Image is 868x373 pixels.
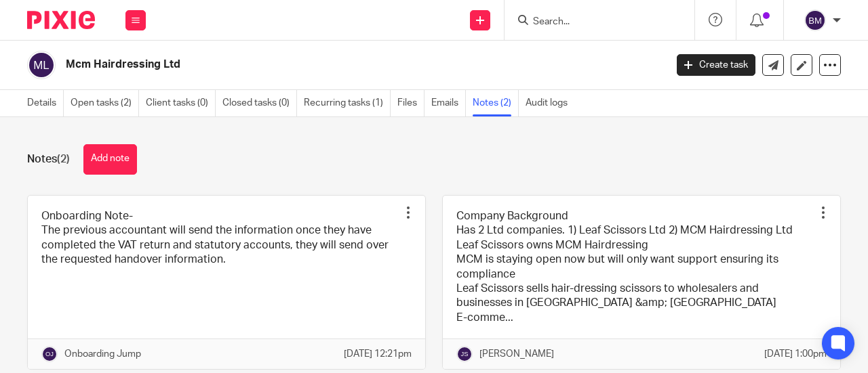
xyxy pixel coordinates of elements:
[304,90,391,116] a: Recurring tasks (1)
[64,347,141,361] p: Onboarding Jump
[27,51,56,79] img: svg%3E
[41,346,58,362] img: svg%3E
[804,9,826,31] img: svg%3E
[456,346,473,362] img: svg%3E
[83,144,137,175] button: Add note
[526,90,574,116] a: Audit logs
[431,90,466,116] a: Emails
[479,347,554,361] p: [PERSON_NAME]
[71,90,139,116] a: Open tasks (2)
[532,16,654,28] input: Search
[57,154,70,164] span: (2)
[344,347,412,361] p: [DATE] 12:21pm
[27,90,64,116] a: Details
[764,347,827,361] p: [DATE] 1:00pm
[66,58,538,72] h2: Mcm Hairdressing Ltd
[27,11,95,29] img: Pixie
[397,90,425,116] a: Files
[473,90,519,116] a: Notes (2)
[27,152,70,167] h1: Notes
[677,54,755,76] a: Create task
[222,90,297,116] a: Closed tasks (0)
[146,90,216,116] a: Client tasks (0)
